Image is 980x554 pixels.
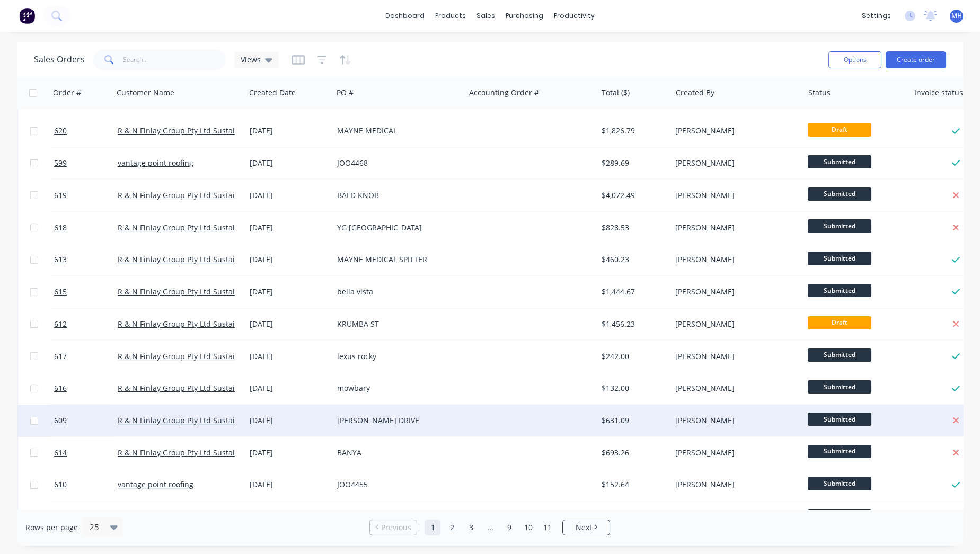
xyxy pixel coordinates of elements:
[808,445,871,458] span: Submitted
[539,520,555,535] a: Page 11
[675,158,793,168] div: [PERSON_NAME]
[602,415,664,426] div: $631.09
[444,520,460,535] a: Page 2
[675,448,793,458] div: [PERSON_NAME]
[337,126,455,136] div: MAYNE MEDICAL
[118,126,289,136] a: R & N Finlay Group Pty Ltd Sustainable Cladding
[118,287,289,297] a: R & N Finlay Group Pty Ltd Sustainable Cladding
[602,254,664,265] div: $460.23
[250,415,329,426] div: [DATE]
[676,87,714,98] div: Created By
[54,383,67,394] span: 616
[337,190,455,201] div: BALD KNOB
[520,520,536,535] a: Page 10
[54,147,118,179] a: 599
[675,479,793,490] div: [PERSON_NAME]
[380,8,430,24] a: dashboard
[54,287,67,297] span: 615
[54,351,67,362] span: 617
[54,190,67,201] span: 619
[19,8,35,24] img: Factory
[914,87,963,98] div: Invoice status
[808,87,831,98] div: Status
[123,49,226,70] input: Search...
[250,222,329,233] div: [DATE]
[250,190,329,201] div: [DATE]
[117,87,174,98] div: Customer Name
[337,415,455,426] div: [PERSON_NAME] DRIVE
[675,383,793,394] div: [PERSON_NAME]
[381,522,411,533] span: Previous
[602,126,664,136] div: $1,826.79
[430,8,471,24] div: products
[500,8,549,24] div: purchasing
[250,254,329,265] div: [DATE]
[602,448,664,458] div: $693.26
[250,479,329,490] div: [DATE]
[54,308,118,340] a: 612
[54,244,118,275] a: 613
[118,351,289,361] a: R & N Finlay Group Pty Ltd Sustainable Cladding
[25,522,78,533] span: Rows per page
[34,55,85,65] h1: Sales Orders
[576,522,592,533] span: Next
[249,87,296,98] div: Created Date
[337,254,455,265] div: MAYNE MEDICAL SPITTER
[54,276,118,308] a: 615
[250,351,329,362] div: [DATE]
[54,341,118,372] a: 617
[602,190,664,201] div: $4,072.49
[54,437,118,469] a: 614
[675,287,793,297] div: [PERSON_NAME]
[118,415,289,425] a: R & N Finlay Group Pty Ltd Sustainable Cladding
[602,87,630,98] div: Total ($)
[118,383,289,393] a: R & N Finlay Group Pty Ltd Sustainable Cladding
[250,287,329,297] div: [DATE]
[808,123,871,136] span: Draft
[370,522,417,533] a: Previous page
[602,319,664,329] div: $1,456.23
[118,479,193,489] a: vantage point roofing
[54,469,118,501] a: 610
[118,254,289,264] a: R & N Finlay Group Pty Ltd Sustainable Cladding
[250,448,329,458] div: [DATE]
[469,87,539,98] div: Accounting Order #
[857,8,896,24] div: settings
[337,351,455,362] div: lexus rocky
[241,54,261,65] span: Views
[54,158,67,168] span: 599
[602,351,664,362] div: $242.00
[337,383,455,394] div: mowbary
[118,158,193,168] a: vantage point roofing
[54,254,67,265] span: 613
[808,187,871,201] span: Submitted
[337,479,455,490] div: JOO4455
[808,477,871,490] span: Submitted
[54,405,118,436] a: 609
[675,126,793,136] div: [PERSON_NAME]
[501,520,517,535] a: Page 9
[602,158,664,168] div: $289.69
[808,252,871,265] span: Submitted
[54,180,118,211] a: 619
[118,222,289,233] a: R & N Finlay Group Pty Ltd Sustainable Cladding
[828,51,881,68] button: Options
[337,448,455,458] div: BANYA
[54,222,67,233] span: 618
[250,126,329,136] div: [DATE]
[675,319,793,329] div: [PERSON_NAME]
[808,284,871,297] span: Submitted
[886,51,946,68] button: Create order
[337,222,455,233] div: YG [GEOGRAPHIC_DATA]
[365,520,614,535] ul: Pagination
[250,383,329,394] div: [DATE]
[675,351,793,362] div: [PERSON_NAME]
[808,413,871,426] span: Submitted
[808,348,871,361] span: Submitted
[54,415,67,426] span: 609
[463,520,479,535] a: Page 3
[808,316,871,329] span: Draft
[425,520,440,535] a: Page 1 is your current page
[54,501,118,533] a: 611
[808,219,871,233] span: Submitted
